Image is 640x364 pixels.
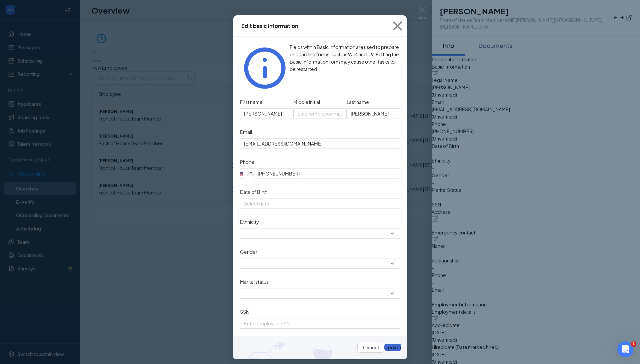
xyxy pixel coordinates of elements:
span: Fields within Basic Information are used to prepare onboarding forms, such as W-4 and I-9. Editin... [290,44,399,72]
button: Cancel [357,342,384,353]
label: Marital status [240,278,269,285]
span: First name [240,98,263,106]
iframe: Intercom live chat [617,341,633,357]
svg: Cross [389,17,407,35]
label: Gender [240,248,257,255]
input: Enter employee middle initial [293,108,347,119]
span: 1 [631,341,636,347]
input: (201) 555-0123 [240,168,400,179]
button: Close [389,15,407,37]
div: Edit basic information [241,22,298,30]
label: Phone [240,158,254,166]
label: Email [240,128,252,136]
div: United States: +1 [240,169,256,179]
input: Enter employee first name [240,108,293,119]
svg: Info [240,43,290,93]
label: SSN [240,308,249,315]
input: SSN [240,318,400,329]
label: Date of Birth [240,188,267,195]
button: Update [384,344,401,351]
span: Middle initial [293,98,320,106]
input: Enter employee last name [347,108,400,119]
label: Ethnicity [240,218,259,225]
input: Email [240,138,400,149]
input: Date of Birth [244,200,395,207]
span: Last name [347,98,369,106]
